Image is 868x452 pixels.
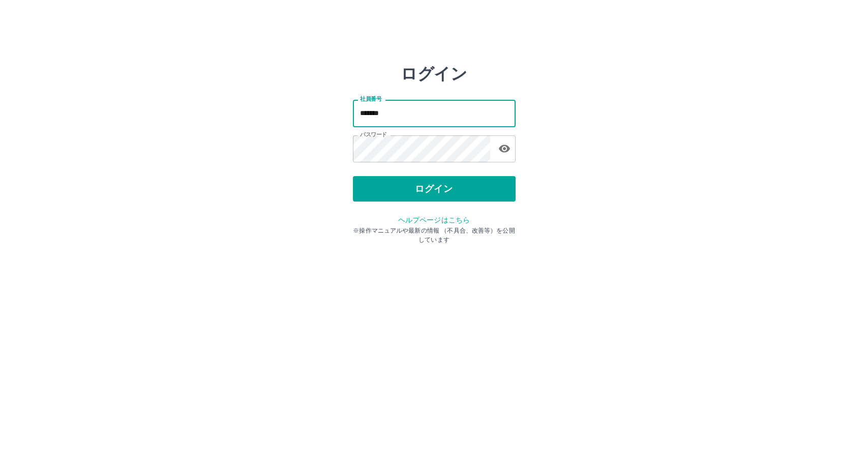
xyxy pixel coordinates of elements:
label: パスワード [360,131,387,138]
a: ヘルプページはこちら [398,216,470,224]
button: ログイン [353,176,516,202]
h2: ログイン [401,64,467,83]
label: 社員番号 [360,95,381,103]
p: ※操作マニュアルや最新の情報 （不具合、改善等）を公開しています [353,226,516,244]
